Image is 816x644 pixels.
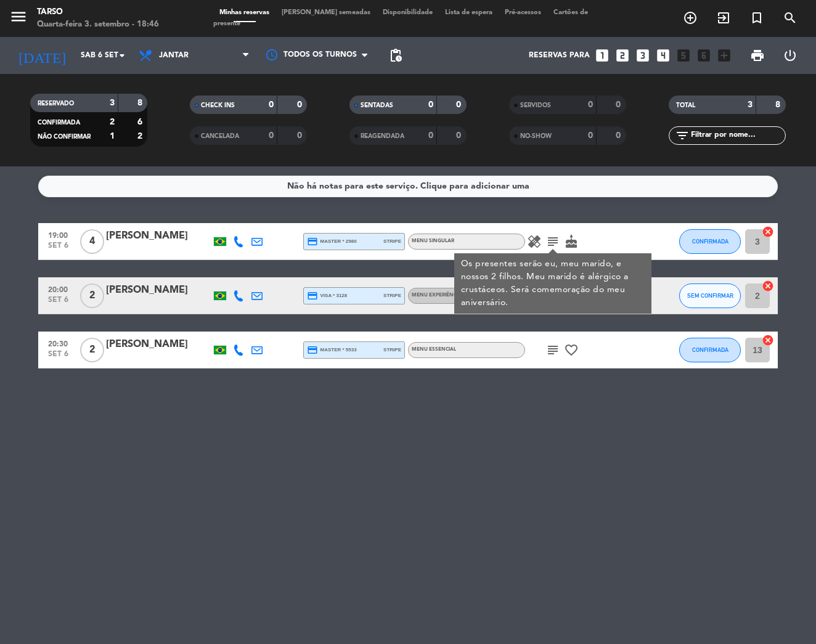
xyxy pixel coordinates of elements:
i: cancel [762,226,774,238]
strong: 8 [137,99,145,107]
i: credit_card [307,344,318,356]
span: stripe [383,237,401,245]
div: Quarta-feira 3. setembro - 18:46 [37,18,159,31]
span: Minhas reservas [213,9,275,16]
strong: 2 [137,132,145,141]
i: looks_one [594,47,610,63]
span: set 6 [43,242,73,256]
span: CONFIRMADA [692,346,728,353]
span: SENTADAS [361,102,393,108]
i: cancel [762,334,774,346]
span: print [750,48,765,63]
i: add_box [716,47,732,63]
button: menu [9,7,28,30]
span: NO-SHOW [520,133,552,139]
strong: 0 [456,131,463,140]
i: healing [527,234,542,249]
strong: 0 [456,100,463,109]
i: power_settings_new [783,48,798,63]
span: master * 2980 [307,236,357,247]
span: RESERVADO [38,100,74,107]
strong: 8 [775,100,783,109]
span: Menu Experiência [412,293,462,298]
i: cancel [762,280,774,292]
i: exit_to_app [716,10,731,25]
span: set 6 [43,296,73,310]
div: Tarso [37,6,159,18]
div: [PERSON_NAME] [106,282,211,298]
span: 19:00 [43,227,73,242]
span: Pré-acessos [499,9,547,16]
i: arrow_drop_down [115,48,129,63]
strong: 0 [269,100,274,109]
span: CONFIRMADA [38,120,80,126]
span: TOTAL [676,102,695,108]
i: turned_in_not [749,10,764,25]
input: Filtrar por nome... [690,129,785,142]
i: subject [545,234,560,249]
i: subject [545,343,560,357]
div: [PERSON_NAME] [106,336,211,353]
span: SERVIDOS [520,102,551,108]
i: credit_card [307,290,318,301]
span: NÃO CONFIRMAR [38,134,91,140]
div: LOG OUT [774,37,807,74]
span: 4 [80,229,104,254]
span: pending_actions [388,48,403,63]
strong: 0 [616,131,623,140]
span: Jantar [159,51,189,60]
i: looks_6 [696,47,712,63]
span: 2 [80,338,104,362]
i: menu [9,7,28,26]
strong: 3 [110,99,115,107]
span: [PERSON_NAME] semeadas [275,9,377,16]
span: master * 5533 [307,344,357,356]
span: 20:00 [43,282,73,296]
i: favorite_border [564,343,579,357]
span: CONFIRMADA [692,238,728,245]
span: visa * 3128 [307,290,347,301]
i: [DATE] [9,42,75,69]
span: SEM CONFIRMAR [687,292,733,299]
div: [PERSON_NAME] [106,228,211,244]
i: credit_card [307,236,318,247]
span: Menu Singular [412,238,454,243]
div: Os presentes serão eu, meu marido, e nossos 2 filhos. Meu marido é alérgico a crustáceos. Será co... [461,258,645,309]
span: REAGENDADA [361,133,404,139]
span: set 6 [43,350,73,364]
div: Não há notas para este serviço. Clique para adicionar uma [287,179,529,194]
span: Reservas para [529,51,590,60]
button: CONFIRMADA [679,338,741,362]
i: cake [564,234,579,249]
strong: 3 [748,100,753,109]
strong: 0 [588,100,593,109]
strong: 0 [428,131,433,140]
strong: 1 [110,132,115,141]
strong: 0 [269,131,274,140]
span: stripe [383,346,401,354]
i: looks_3 [635,47,651,63]
strong: 0 [297,131,304,140]
i: looks_two [614,47,630,63]
strong: 6 [137,118,145,126]
span: stripe [383,291,401,300]
span: Lista de espera [439,9,499,16]
i: filter_list [675,128,690,143]
strong: 0 [588,131,593,140]
strong: 0 [297,100,304,109]
strong: 0 [616,100,623,109]
i: looks_4 [655,47,671,63]
span: CHECK INS [201,102,235,108]
span: 20:30 [43,336,73,350]
strong: 0 [428,100,433,109]
i: search [783,10,798,25]
button: SEM CONFIRMAR [679,283,741,308]
i: looks_5 [675,47,692,63]
button: CONFIRMADA [679,229,741,254]
span: Disponibilidade [377,9,439,16]
i: add_circle_outline [683,10,698,25]
span: 2 [80,283,104,308]
strong: 2 [110,118,115,126]
span: CANCELADA [201,133,239,139]
span: Menu Essencial [412,347,456,352]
